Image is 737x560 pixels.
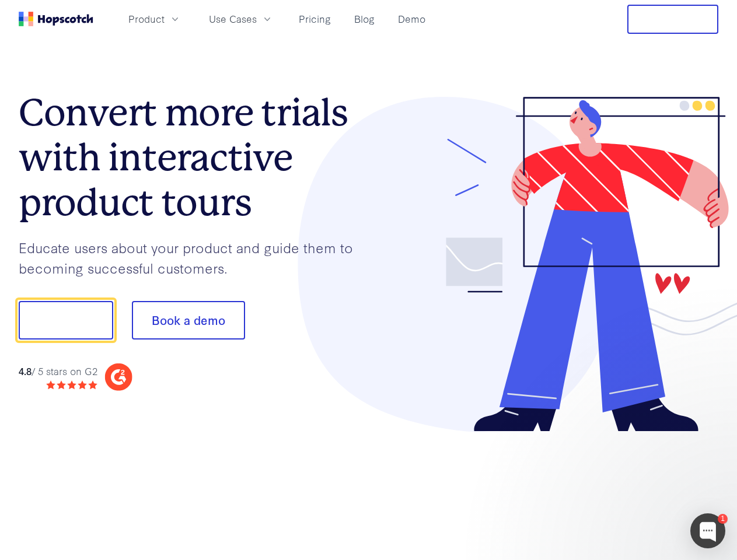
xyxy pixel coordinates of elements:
button: Product [121,9,188,29]
a: Demo [393,9,430,29]
div: 1 [718,514,728,524]
a: Blog [350,9,379,29]
span: Use Cases [209,12,257,26]
strong: 4.8 [19,364,32,377]
a: Pricing [294,9,336,29]
p: Educate users about your product and guide them to becoming successful customers. [19,237,369,278]
button: Free Trial [627,5,718,34]
button: Use Cases [202,9,280,29]
button: Show me! [19,301,113,339]
div: / 5 stars on G2 [19,364,97,379]
h1: Convert more trials with interactive product tours [19,90,369,225]
a: Home [19,12,93,26]
button: Book a demo [132,301,245,339]
span: Product [128,12,165,26]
